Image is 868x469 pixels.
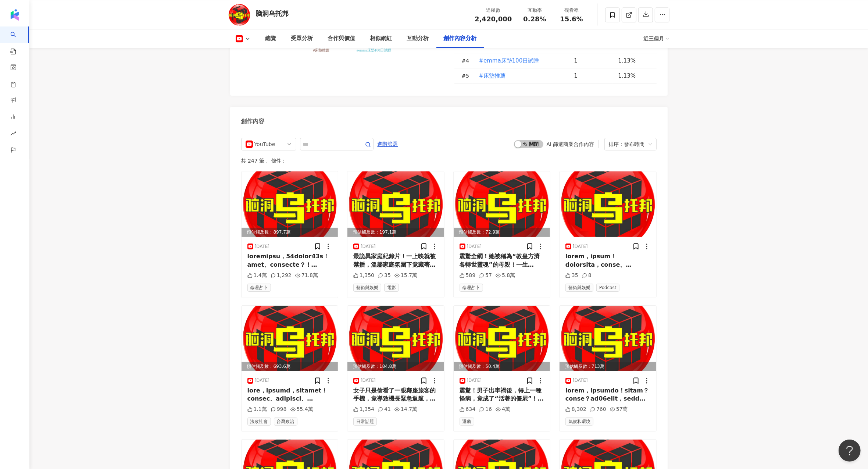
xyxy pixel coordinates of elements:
[228,4,250,26] img: KOL Avatar
[462,72,473,80] div: # 5
[254,138,278,150] div: YouTube
[247,272,267,279] div: 1.4萬
[247,406,267,413] div: 1.1萬
[347,171,444,237] div: post-image預估觸及數：197.1萬
[612,68,657,84] td: 1.13%
[347,362,444,371] div: 預估觸及數：184.8萬
[347,306,444,371] img: post-image
[271,406,287,413] div: 998
[521,7,549,14] div: 互動率
[596,284,619,292] span: Podcast
[467,377,482,384] div: [DATE]
[295,272,318,279] div: 71.8萬
[377,138,399,150] button: 進階篩選
[574,57,612,65] div: 1
[255,244,270,250] div: [DATE]
[479,72,506,80] span: #床墊推薦
[618,72,649,80] div: 1.13%
[473,53,568,68] td: #emma床墊100日試睡
[353,406,374,413] div: 1,354
[475,15,512,23] span: 2,420,000
[242,171,338,237] div: post-image預估觸及數：897.7萬
[560,362,656,371] div: 預估觸及數：713萬
[255,377,270,384] div: [DATE]
[242,306,338,371] div: post-image預估觸及數：693.6萬
[242,171,338,237] img: post-image
[454,171,550,237] div: post-image預估觸及數：72.9萬
[353,418,377,426] span: 日常話題
[618,57,649,65] div: 1.13%
[454,362,550,371] div: 預估觸及數：50.4萬
[475,7,512,14] div: 追蹤數
[479,272,492,279] div: 57
[460,406,476,413] div: 634
[565,252,650,269] div: lorem，ipsum！dolorsita，conse、adipiscinge，seddoeiusmod！temporinc？[Utl'e Dolore ma]😚 ali enima://min...
[378,272,391,279] div: 35
[10,26,25,55] a: search
[328,34,356,43] div: 合作與價值
[454,171,550,237] img: post-image
[610,406,628,413] div: 57萬
[560,306,656,371] img: post-image
[241,117,265,125] div: 創作內容
[9,9,21,21] img: logo icon
[582,272,592,279] div: 8
[378,138,398,150] span: 進階篩選
[590,406,606,413] div: 760
[479,57,539,65] span: #emma床墊100日試睡
[247,284,271,292] span: 命理占卜
[361,377,376,384] div: [DATE]
[347,306,444,371] div: post-image預估觸及數：184.8萬
[479,53,540,68] button: #emma床墊100日試睡
[460,272,476,279] div: 589
[356,48,391,52] tspan: #emma床墊100日試睡
[247,418,271,426] span: 法政社會
[242,306,338,371] img: post-image
[10,126,16,143] span: rise
[523,15,546,23] span: 0.28%
[353,284,381,292] span: 藝術與娛樂
[313,48,329,52] tspan: #床墊推薦
[242,362,338,371] div: 預估觸及數：693.6萬
[609,138,646,150] div: 排序：發布時間
[407,34,429,43] div: 互動分析
[565,418,593,426] span: 氣候和環境
[274,418,297,426] span: 台灣政治
[378,406,391,413] div: 41
[565,272,578,279] div: 35
[460,418,474,426] span: 運動
[265,34,276,43] div: 總覽
[546,141,594,147] div: AI 篩選商業合作內容
[256,9,289,18] div: 脑洞乌托邦
[247,252,332,269] div: loremipsu，54dolor43s！amet、consecte？！4871adipiscin！ [Eli's Doeius te]😚 inc utlab://etd.ma/A4eNiM Ⓜ...
[454,228,550,237] div: 預估觸及數：72.9萬
[247,387,332,403] div: lore，ipsumd，sitamet！consec、adipisci、elitsedd，eiusmodtempori [Utl'e Dolore ma]😚 ali enima://min.ve...
[560,15,583,23] span: 15.6%
[241,158,657,164] div: 共 247 筆 ， 條件：
[574,72,612,80] div: 1
[462,57,473,65] div: # 4
[353,387,438,403] div: 女子只是偷看了一眼鄰座旅客的手機，竟導致機長緊急返航，究竟發生了什麼？#shorts 😚 請訂閱 [URL][DOMAIN_NAME] Ⓜ️ 腦洞烏托邦 VIP Membership [URL]...
[560,171,656,237] img: post-image
[394,406,417,413] div: 14.7萬
[644,33,669,45] div: 近三個月
[565,406,586,413] div: 8,302
[467,244,482,250] div: [DATE]
[353,272,374,279] div: 1,350
[573,377,588,384] div: [DATE]
[565,387,650,403] div: lorem，ipsumdo！sitam？conse？ad06elit，sedd？eiusmodtemporinc [Utl'e Dolore ma]aliqua enima://minim.ve...
[271,272,292,279] div: 1,292
[347,171,444,237] img: post-image
[479,406,492,413] div: 16
[370,34,392,43] div: 相似網紅
[242,228,338,237] div: 預估觸及數：897.7萬
[479,68,506,83] button: #床墊推薦
[558,7,586,14] div: 觀看率
[560,306,656,371] div: post-image預估觸及數：713萬
[444,34,477,43] div: 創作內容分析
[573,244,588,250] div: [DATE]
[361,244,376,250] div: [DATE]
[612,53,657,68] td: 1.13%
[353,252,438,269] div: 最詭異家庭紀錄片！一上映就被禁播，溫馨家庭氛圍下竟藏著數條人命….#shorts 😚 請訂閱 [URL][DOMAIN_NAME] Ⓜ️ 腦洞烏托邦 VIP Membership [URL][D...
